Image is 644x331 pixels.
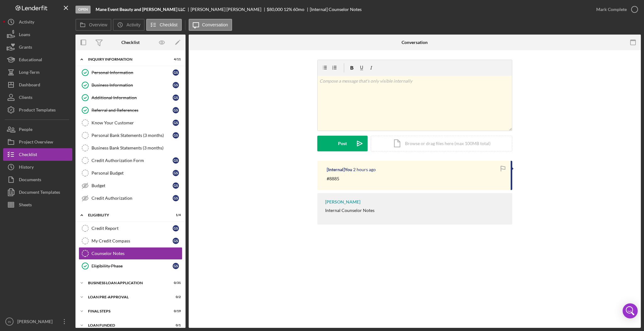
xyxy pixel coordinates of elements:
[146,19,182,31] button: Checklist
[19,91,32,105] div: Clients
[113,19,144,31] button: Activity
[173,69,179,76] div: G S
[169,323,181,327] div: 0 / 1
[121,40,140,45] div: Checklist
[89,22,107,27] label: Overview
[126,22,140,27] label: Activity
[3,136,72,148] button: Project Overview
[173,107,179,113] div: G S
[88,309,165,313] div: FINAL STEPS
[92,183,173,188] div: Budget
[3,104,72,116] button: Product Templates
[173,82,179,88] div: G S
[19,66,40,80] div: Long-Term
[92,226,173,231] div: Credit Report
[284,7,292,12] div: 12 %
[75,19,111,31] button: Overview
[173,263,179,269] div: G S
[169,309,181,313] div: 0 / 19
[173,238,179,244] div: G S
[79,222,182,235] a: Credit ReportGS
[338,136,347,151] div: Post
[19,198,32,213] div: Sheets
[79,192,182,204] a: Credit AuthorizationGS
[202,22,228,27] label: Conversation
[92,251,182,256] div: Counselor Notes
[88,57,165,61] div: INQUIRY INFORMATION
[16,315,57,329] div: [PERSON_NAME]
[92,83,173,88] div: Business Information
[3,173,72,186] button: Documents
[596,3,627,16] div: Mark Complete
[19,123,32,137] div: People
[169,295,181,299] div: 0 / 2
[3,41,72,53] button: Grants
[79,179,182,192] a: BudgetGS
[92,120,173,125] div: Know Your Customer
[19,79,40,93] div: Dashboard
[79,247,182,260] a: Counselor Notes
[92,95,173,100] div: Additional Information
[325,199,360,204] div: [PERSON_NAME]
[623,303,638,318] div: Open Intercom Messenger
[3,315,72,328] button: IN[PERSON_NAME]
[173,182,179,189] div: G S
[92,158,173,163] div: Credit Authorization Form
[92,145,182,150] div: Business Bank Statements (3 months)
[79,104,182,117] a: Referral and ReferencesGS
[169,57,181,61] div: 4 / 11
[267,7,283,12] span: $80,000
[590,3,641,16] button: Mark Complete
[3,79,72,91] button: Dashboard
[3,16,72,28] button: Activity
[3,123,72,136] button: People
[19,186,60,200] div: Document Templates
[75,6,91,14] div: Open
[79,117,182,129] a: Know Your CustomerGS
[169,213,181,217] div: 1 / 4
[317,136,368,151] button: Post
[169,281,181,285] div: 0 / 31
[3,161,72,173] button: History
[88,281,165,285] div: BUSINESS LOAN APPLICATION
[327,175,339,182] p: #8885
[79,91,182,104] a: Additional InformationGS
[79,260,182,272] a: Eligibility PhaseGS
[79,66,182,79] a: Personal InformationGS
[92,263,173,269] div: Eligibility Phase
[189,19,232,31] button: Conversation
[310,7,362,12] div: [Internal] Counselor Notes
[92,133,173,138] div: Personal Bank Statements (3 months)
[19,173,41,187] div: Documents
[3,186,72,198] button: Document Templates
[79,235,182,247] a: My Credit CompassGS
[173,95,179,101] div: G S
[79,154,182,167] a: Credit Authorization FormGS
[173,225,179,231] div: G S
[92,70,173,75] div: Personal Information
[88,295,165,299] div: LOAN PRE-APPROVAL
[173,132,179,138] div: G S
[79,129,182,142] a: Personal Bank Statements (3 months)GS
[19,16,34,30] div: Activity
[3,198,72,211] button: Sheets
[3,148,72,161] button: Checklist
[19,53,42,68] div: Educational
[88,213,165,217] div: ELIGIBILITY
[173,170,179,176] div: G S
[3,66,72,79] button: Long-Term
[402,40,428,45] div: Conversation
[173,120,179,126] div: G S
[92,108,173,113] div: Referral and References
[3,91,72,104] a: Clients
[19,161,34,175] div: History
[3,53,72,66] button: Educational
